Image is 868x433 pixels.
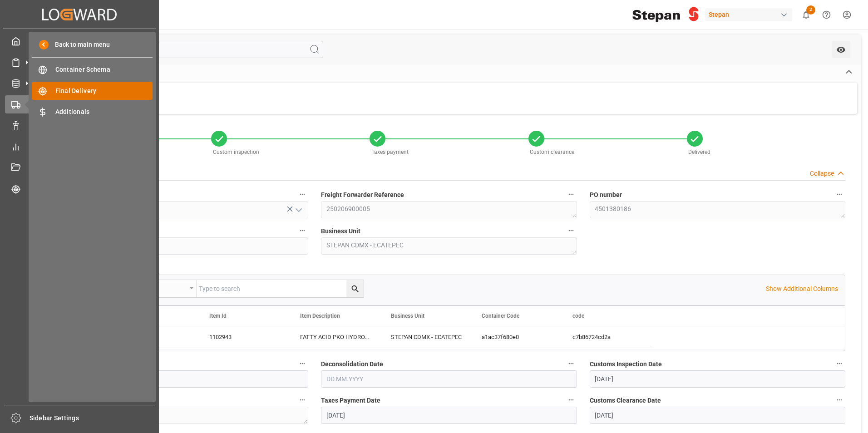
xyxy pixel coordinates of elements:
span: Additionals [55,107,153,117]
button: search button [346,280,364,297]
span: Sidebar Settings [30,413,155,423]
input: DD.MM.YYYY [590,407,845,424]
div: Press SPACE to select this row. [108,326,652,348]
span: Taxes Payment Date [321,396,380,405]
input: DD.MM.YYYY [321,407,577,424]
a: My Cockpit [5,32,154,50]
button: open menu [128,280,197,297]
img: Stepan_Company_logo.svg.png_1713531530.png [632,7,699,23]
button: Taxes Payment Date [565,394,577,406]
span: Deconsolidation Date [321,359,383,369]
button: Stepan [705,6,796,23]
button: Customs import number [296,394,308,406]
div: Equals [133,282,187,292]
textarea: STEPAN CDMX - ECATEPEC [321,237,577,255]
input: Search Fields [42,41,323,58]
span: Delivered [688,149,710,155]
div: c7b86724cd2a [562,326,652,348]
span: Custom inspection [213,149,259,155]
a: Final Delivery [32,82,153,99]
div: a1ac37f680e0 [471,326,562,348]
a: Tracking [5,180,154,197]
span: Item Description [300,313,340,319]
textarea: 25 16 1742 5000039 [53,407,308,424]
span: Back to main menu [49,40,110,49]
span: Business Unit [391,313,424,319]
button: Business Unit [565,225,577,236]
a: Document Management [5,159,154,177]
span: Item Id [209,313,227,319]
button: ContainerNumber [296,225,308,236]
input: DD.MM.YYYY [321,370,577,388]
div: Stepan [705,8,792,21]
button: PO number [833,188,845,200]
span: Custom clearance [530,149,574,155]
a: Additionals [32,103,153,121]
span: Final Delivery [55,86,153,96]
button: open menu [832,41,850,58]
a: Data Management [5,117,154,134]
span: Container Schema [55,65,153,74]
button: Customs Clearance Date [833,394,845,406]
span: PO number [590,190,622,200]
p: Show Additional Columns [766,284,838,294]
span: Freight Forwarder Reference [321,190,404,200]
button: Deconsolidation Date [565,358,577,369]
div: FATTY ACID PKO HYDRO/MB RA073 z BULK [289,326,380,348]
div: 1102943 [198,326,289,348]
span: Customs Inspection Date [590,359,662,369]
textarea: 4501380186 [590,201,845,218]
span: code [572,313,584,319]
input: DD.MM.YYYY [53,370,308,388]
button: BL Release Date [296,358,308,369]
span: 2 [806,5,815,15]
button: Customs Inspection Date [833,358,845,369]
textarea: 250206900005 [321,201,577,218]
button: Status Final Delivery [296,188,308,200]
button: Freight Forwarder Reference [565,188,577,200]
div: Collapse [810,169,834,178]
input: DD.MM.YYYY [590,370,845,388]
span: Business Unit [321,226,360,236]
button: show 2 new notifications [796,5,816,25]
span: Taxes payment [371,149,409,155]
div: STEPAN CDMX - ECATEPEC [391,327,460,348]
button: Help Center [816,5,837,25]
span: Customs Clearance Date [590,396,661,405]
input: Type to search [197,280,364,297]
a: Container Schema [32,61,153,79]
button: open menu [291,203,305,217]
span: Container Code [482,313,519,319]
